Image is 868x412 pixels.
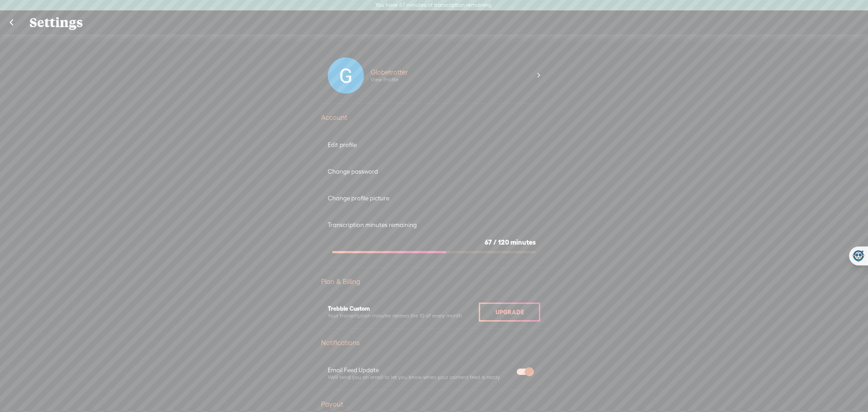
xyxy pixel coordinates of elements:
span: Trebble Custom [328,305,370,312]
div: Your transcription minutes renews the 10 of every month [328,313,479,319]
span: minutes [510,238,536,246]
span: Upgrade [495,308,524,316]
div: Transcription minutes remaining [328,221,540,229]
div: Account [321,113,547,122]
span: 67 [485,238,492,246]
div: Payout [321,400,547,409]
div: Globetrotter [371,68,408,77]
div: Email Feed Update [328,366,509,374]
div: Settings [23,11,845,34]
span: / [493,238,497,246]
div: Change profile picture [328,194,540,202]
div: Change password [328,168,540,175]
div: Plan & Billing [321,277,547,286]
label: You have 67 minutes of transcription remaining. [375,2,493,9]
span: 120 [498,238,509,246]
div: Edit profile [328,141,540,149]
div: We'll send you an email to let you know when your content feed is ready [328,374,509,381]
div: Notifications [321,338,547,347]
div: View Profile [371,76,398,83]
